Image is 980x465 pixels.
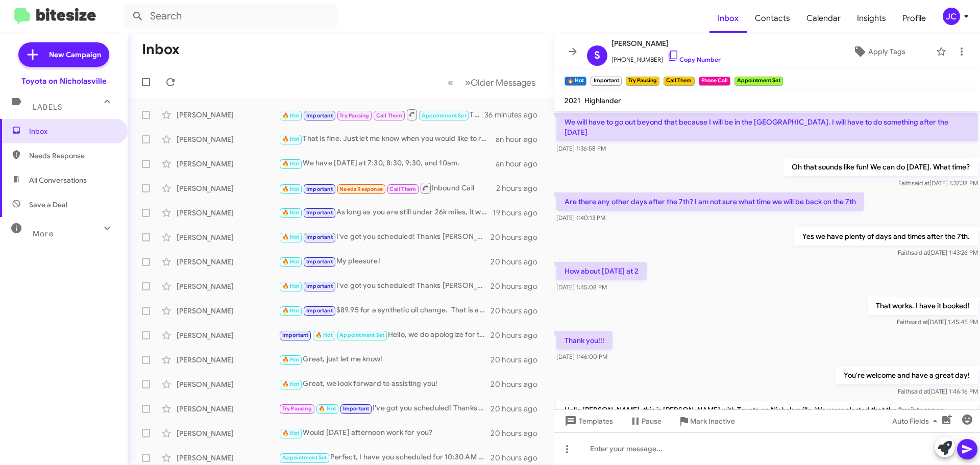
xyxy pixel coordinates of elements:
[892,412,941,430] span: Auto Fields
[868,297,978,315] p: That works. I have it booked!
[465,76,471,89] span: »
[642,412,661,430] span: Pause
[29,126,116,136] span: Inbox
[177,330,279,340] div: [PERSON_NAME]
[911,387,929,395] span: said at
[556,214,605,222] span: [DATE] 1:40:13 PM
[339,186,383,192] span: Needs Response
[279,108,484,121] div: Thank you
[496,134,546,144] div: an hour ago
[279,354,491,365] div: Great, just let me know!
[177,232,279,242] div: [PERSON_NAME]
[33,229,54,238] span: More
[491,232,546,242] div: 20 hours ago
[747,4,798,33] a: Contacts
[306,112,333,119] span: Important
[279,403,491,414] div: I've got you scheduled! Thanks [PERSON_NAME], have a great day!
[943,8,960,25] div: JC
[339,332,384,338] span: Appointment Set
[315,332,333,338] span: 🔥 Hot
[177,355,279,365] div: [PERSON_NAME]
[177,281,279,291] div: [PERSON_NAME]
[279,256,491,267] div: My pleasure!
[709,4,747,33] a: Inbox
[177,208,279,218] div: [PERSON_NAME]
[556,283,607,291] span: [DATE] 1:45:08 PM
[177,428,279,438] div: [PERSON_NAME]
[798,4,849,33] span: Calendar
[279,207,493,218] div: As long as you are still under 26k miles, it will be free.
[442,72,459,93] button: Previous
[282,112,300,119] span: 🔥 Hot
[442,72,542,93] nav: Page navigation example
[491,330,546,340] div: 20 hours ago
[177,453,279,463] div: [PERSON_NAME]
[626,77,659,86] small: Try Pausing
[556,331,612,350] p: Thank you!!!
[594,47,600,64] span: S
[177,134,279,144] div: [PERSON_NAME]
[279,329,491,341] div: Hello, we do apologize for the message. Thanks for letting us know, we will update our records! H...
[491,404,546,414] div: 20 hours ago
[318,405,336,412] span: 🔥 Hot
[611,50,721,65] span: [PHONE_NUMBER]
[690,412,735,430] span: Mark Inactive
[621,412,670,430] button: Pause
[29,175,87,185] span: All Conversations
[279,427,491,439] div: Would [DATE] afternoon work for you?
[849,4,894,33] a: Insights
[142,41,180,58] h1: Inbox
[389,186,416,192] span: Call Them
[491,257,546,267] div: 20 hours ago
[124,4,338,29] input: Search
[556,144,606,152] span: [DATE] 1:36:58 PM
[898,249,978,256] span: Faith [DATE] 1:43:26 PM
[894,4,934,33] a: Profile
[306,258,333,265] span: Important
[794,227,978,246] p: Yes we have plenty of days and times after the 7th.
[279,378,491,390] div: Great, we look forward to assisting you!
[279,158,496,169] div: We have [DATE] at 7:30, 8:30, 9:30, and 10am.
[29,200,67,210] span: Save a Deal
[306,186,333,192] span: Important
[177,159,279,169] div: [PERSON_NAME]
[282,405,312,412] span: Try Pausing
[591,77,621,86] small: Important
[177,404,279,414] div: [PERSON_NAME]
[670,412,743,430] button: Mark Inactive
[556,353,607,360] span: [DATE] 1:46:00 PM
[471,77,535,88] span: Older Messages
[562,412,613,430] span: Templates
[556,262,647,280] p: How about [DATE] at 2
[491,306,546,316] div: 20 hours ago
[18,42,109,67] a: New Campaign
[339,112,369,119] span: Try Pausing
[667,56,721,63] a: Copy Number
[898,387,978,395] span: Faith [DATE] 1:46:16 PM
[306,307,333,314] span: Important
[376,112,403,119] span: Call Them
[177,183,279,193] div: [PERSON_NAME]
[282,454,327,461] span: Appointment Set
[282,234,300,240] span: 🔥 Hot
[282,332,309,338] span: Important
[177,379,279,389] div: [PERSON_NAME]
[282,186,300,192] span: 🔥 Hot
[491,355,546,365] div: 20 hours ago
[783,158,978,176] p: Oh that sounds like fun! We can do [DATE]. What time?
[282,136,300,142] span: 🔥 Hot
[556,192,864,211] p: Are there any other days after the 7th? I am not sure what time we will be back on the 7th
[29,151,116,161] span: Needs Response
[282,307,300,314] span: 🔥 Hot
[491,379,546,389] div: 20 hours ago
[496,183,546,193] div: 2 hours ago
[897,318,978,326] span: Faith [DATE] 1:45:45 PM
[282,209,300,216] span: 🔥 Hot
[177,110,279,120] div: [PERSON_NAME]
[493,208,546,218] div: 19 hours ago
[565,96,580,105] span: 2021
[554,412,621,430] button: Templates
